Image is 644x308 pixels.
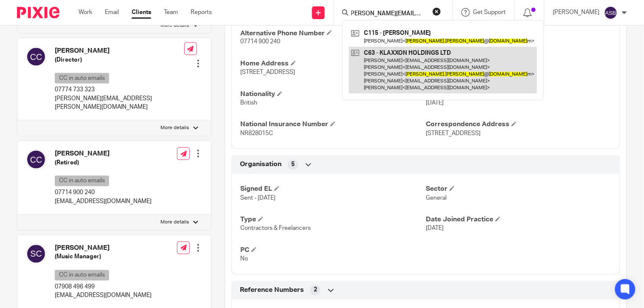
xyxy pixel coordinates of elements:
p: [PERSON_NAME] [553,8,600,17]
h4: Correspondence Address [426,120,611,129]
p: [PERSON_NAME][EMAIL_ADDRESS][PERSON_NAME][DOMAIN_NAME] [55,95,184,112]
h5: (Music Manager) [55,253,152,261]
button: Clear [433,7,441,16]
span: 2 [314,286,317,294]
span: General [426,195,447,201]
p: 07774 733 323 [55,86,184,94]
a: Clients [132,8,151,17]
h4: [PERSON_NAME] [55,150,152,158]
span: Reference Numbers [240,286,304,295]
p: 07714 900 240 [55,189,152,197]
span: Get Support [473,9,506,15]
p: CC in auto emails [55,73,109,84]
img: svg%3E [26,150,46,170]
h4: Sector [426,185,611,194]
h4: [PERSON_NAME] [55,47,184,56]
span: [STREET_ADDRESS] [240,70,295,76]
h4: Date Joined Practice [426,215,611,224]
h4: PC [240,246,426,255]
p: CC in auto emails [55,270,109,281]
p: [EMAIL_ADDRESS][DOMAIN_NAME] [55,198,152,206]
img: svg%3E [26,47,46,67]
span: No [240,256,248,262]
h4: National Insurance Number [240,120,426,129]
span: [STREET_ADDRESS] [426,131,481,137]
p: More details [160,22,189,29]
span: Sent - [DATE] [240,195,276,201]
span: Contractors & Freelancers [240,226,311,232]
a: Team [164,8,178,17]
p: 07908 496 499 [55,283,152,291]
span: Organisation [240,160,281,169]
span: [DATE] [426,100,444,106]
h5: (Director) [55,56,184,65]
span: 07714 900 240 [240,39,280,45]
img: svg%3E [604,6,618,20]
span: 5 [291,161,295,169]
img: svg%3E [26,244,46,264]
span: British [240,100,257,106]
a: Reports [191,8,212,17]
p: [EMAIL_ADDRESS][DOMAIN_NAME] [55,291,152,300]
h4: [PERSON_NAME] [55,244,152,253]
h5: (Retired) [55,159,152,167]
h4: Type [240,215,426,224]
span: [DATE] [426,226,444,232]
h4: Signed EL [240,185,426,194]
p: More details [160,125,189,132]
h4: Nationality [240,90,426,99]
img: Pixie [17,7,59,18]
a: Work [79,8,92,17]
p: More details [160,219,189,226]
p: CC in auto emails [55,176,109,186]
span: NR828015C [240,131,273,137]
h4: Alternative Phone Number [240,29,426,38]
a: Email [105,8,119,17]
input: Search [351,10,427,18]
h4: Home Address [240,59,426,68]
